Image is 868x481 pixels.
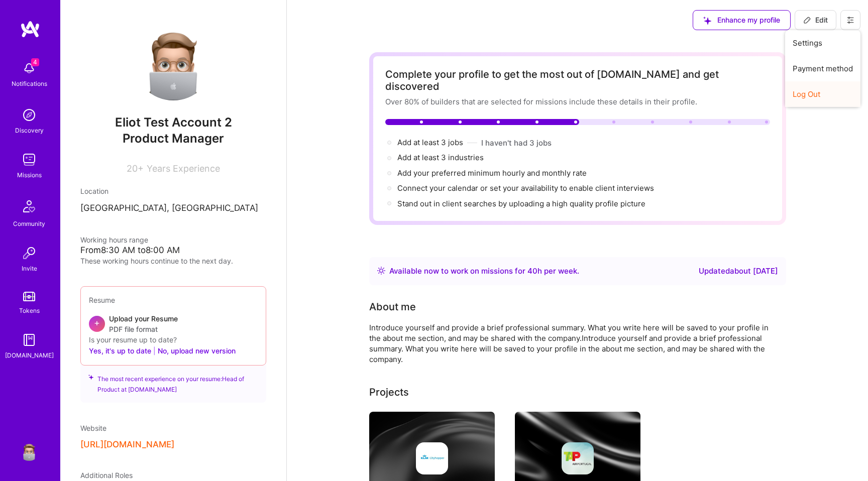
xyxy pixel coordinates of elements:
[19,105,39,125] img: discovery
[693,10,791,30] button: Enhance my profile
[562,442,594,474] img: Company logo
[19,58,39,78] img: bell
[481,138,552,148] button: I haven't had 3 jobs
[80,115,266,130] span: Eliot Test Account 2
[527,266,537,276] span: 40
[5,350,54,360] div: [DOMAIN_NAME]
[397,138,463,147] span: Add at least 3 jobs
[147,163,220,174] span: Years Experience
[20,20,40,38] img: logo
[397,198,645,209] div: Stand out in client searches by uploading a high quality profile picture
[80,202,266,214] p: [GEOGRAPHIC_DATA], [GEOGRAPHIC_DATA]
[109,313,178,334] div: Upload your Resume
[80,439,174,450] button: [URL][DOMAIN_NAME]
[127,163,144,174] span: 20+
[89,345,151,357] button: Yes, it's up to date
[785,30,860,56] button: Settings
[23,292,35,301] img: tokens
[12,78,47,89] div: Notifications
[369,322,771,365] div: Introduce yourself and provide a brief professional summary. What you write here will be saved to...
[385,68,770,92] div: Complete your profile to get the most out of [DOMAIN_NAME] and get discovered
[31,58,39,66] span: 4
[803,15,828,25] span: Edit
[397,183,654,193] span: Connect your calendar or set your availability to enable client interviews
[785,56,860,81] button: Payment method
[80,424,106,432] span: Website
[389,265,579,277] div: Available now to work on missions for h per week .
[19,330,39,350] img: guide book
[369,385,409,400] div: Projects
[397,168,587,178] span: Add your preferred minimum hourly and monthly rate
[89,296,115,304] span: Resume
[80,256,266,266] div: These working hours continue to the next day.
[19,150,39,170] img: teamwork
[785,81,860,107] button: Log Out
[80,235,148,244] span: Working hours range
[795,10,836,30] button: Edit
[22,263,37,274] div: Invite
[80,245,266,256] div: From 8:30 AM to 8:00 AM
[703,15,780,25] span: Enhance my profile
[416,442,448,474] img: Company logo
[369,299,416,314] div: About me
[699,265,778,277] div: Updated about [DATE]
[17,170,42,180] div: Missions
[17,194,41,218] img: Community
[109,324,178,334] span: PDF file format
[89,334,258,345] div: Is your resume up to date?
[19,305,40,316] div: Tokens
[377,267,385,275] img: Availability
[397,153,484,162] span: Add at least 3 industries
[89,313,258,334] div: +Upload your ResumePDF file format
[15,125,44,136] div: Discovery
[80,186,266,196] div: Location
[153,345,156,356] span: |
[133,20,213,100] img: User Avatar
[80,471,133,479] span: Additional Roles
[19,441,39,461] img: User Avatar
[123,131,224,146] span: Product Manager
[80,359,266,403] div: The most recent experience on your resume: Head of Product at [DOMAIN_NAME]
[94,317,100,328] span: +
[703,17,711,25] i: icon SuggestedTeams
[385,96,770,107] div: Over 80% of builders that are selected for missions include these details in their profile.
[17,441,42,461] a: User Avatar
[158,345,236,357] button: No, upload new version
[19,243,39,263] img: Invite
[13,218,45,229] div: Community
[88,374,93,381] i: icon SuggestedTeams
